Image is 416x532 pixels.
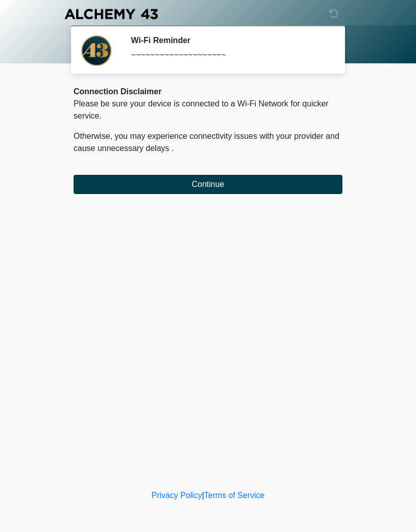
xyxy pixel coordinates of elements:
a: Privacy Policy [152,491,202,500]
div: ~~~~~~~~~~~~~~~~~~~~ [131,49,327,61]
button: Continue [74,175,342,194]
h2: Wi-Fi Reminder [131,35,327,45]
div: Connection Disclaimer [74,86,342,98]
p: Otherwise, you may experience connectivity issues with your provider and cause unnecessary delays . [74,130,342,155]
p: Please be sure your device is connected to a Wi-Fi Network for quicker service. [74,98,342,122]
a: | [202,491,204,500]
img: Alchemy 43 Logo [63,8,159,20]
a: Terms of Service [204,491,264,500]
img: Agent Avatar [81,35,112,66]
